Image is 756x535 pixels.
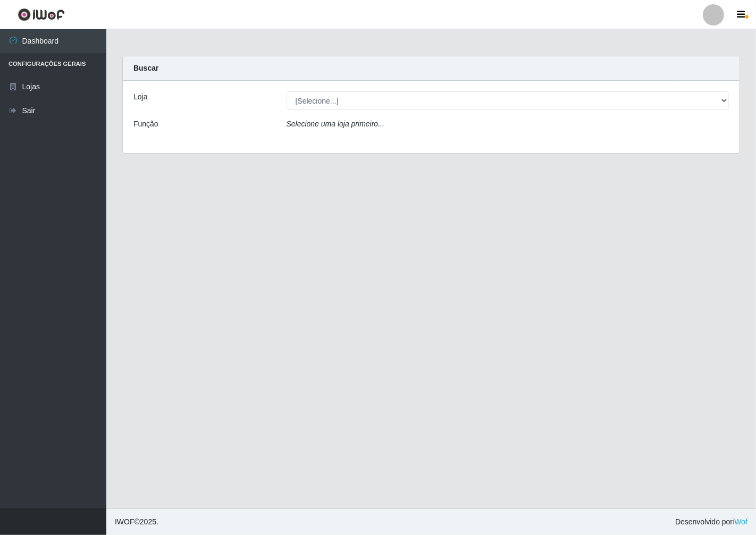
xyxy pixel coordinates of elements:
[18,8,65,21] img: CoreUI Logo
[287,120,384,128] i: Selecione uma loja primeiro...
[133,64,158,72] strong: Buscar
[133,91,147,103] label: Loja
[675,516,747,528] span: Desenvolvido por
[133,118,158,130] label: Função
[115,517,135,526] span: IWOF
[733,517,747,526] a: iWof
[115,516,158,528] span: © 2025 .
